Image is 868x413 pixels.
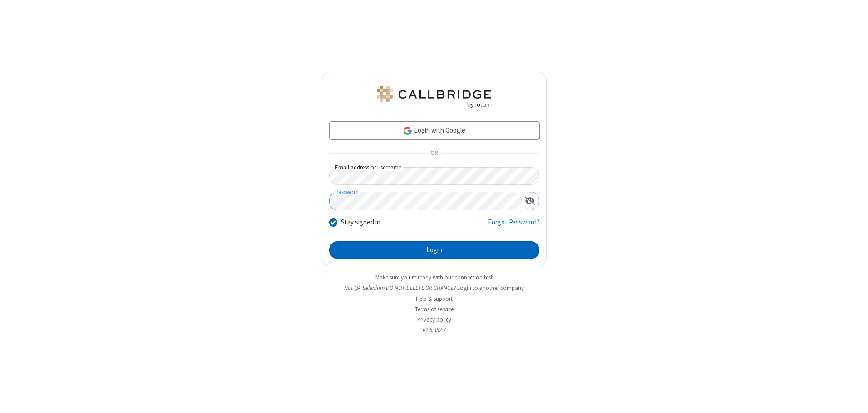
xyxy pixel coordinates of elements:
a: Make sure you're ready with our connection test [375,274,493,281]
a: Forgot Password? [488,217,539,234]
img: QA Selenium DO NOT DELETE OR CHANGE [375,86,493,108]
img: google-icon.png [403,126,413,136]
input: Email address or username [329,167,539,185]
label: Stay signed in [341,217,380,228]
div: Show password [521,192,539,209]
button: Login to another company [457,284,524,292]
li: Not QA Selenium DO NOT DELETE OR CHANGE? [322,284,547,292]
li: v2.6.352.7 [322,326,547,334]
a: Terms of service [415,305,454,313]
input: Password [330,192,521,210]
a: Help & support [416,295,453,303]
a: Login with Google [329,121,539,139]
span: OR [427,147,441,160]
a: Privacy policy [417,316,451,323]
button: Login [329,241,539,259]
